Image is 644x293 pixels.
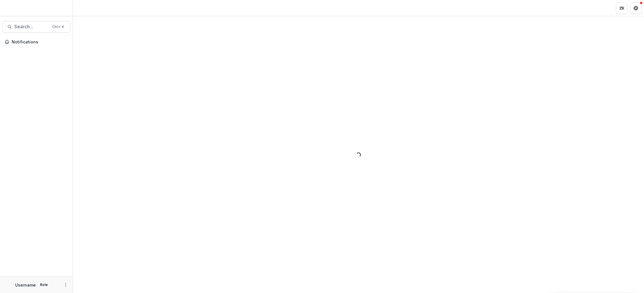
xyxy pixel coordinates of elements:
button: More [62,281,69,288]
p: Username [15,282,36,288]
button: Notifications [2,37,70,47]
span: Notifications [12,40,68,45]
p: Role [38,282,50,287]
button: Get Help [630,2,642,14]
div: Ctrl + K [51,24,65,30]
button: Search... [2,21,70,33]
span: Search... [14,24,49,29]
button: Partners [616,2,628,14]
